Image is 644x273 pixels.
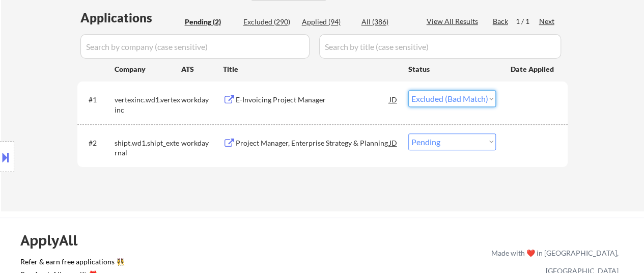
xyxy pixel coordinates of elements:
div: 1 / 1 [516,16,539,26]
div: Pending (2) [185,17,236,27]
div: JD [388,90,399,108]
input: Search by company (case sensitive) [80,34,310,59]
div: workday [181,138,223,148]
div: Back [493,16,509,26]
div: JD [388,133,399,152]
div: workday [181,95,223,105]
a: Refer & earn free applications 👯‍♀️ [20,258,278,269]
div: E-Invoicing Project Manager [236,95,389,105]
div: Project Manager, Enterprise Strategy & Planning [236,138,389,148]
div: Applications [80,12,181,24]
div: Next [539,16,555,26]
div: Status [408,60,496,78]
div: Date Applied [511,64,555,74]
div: Title [223,64,399,74]
div: All (386) [361,17,412,27]
input: Search by title (case sensitive) [319,34,561,59]
div: ATS [181,64,223,74]
div: Excluded (290) [243,17,294,27]
div: View All Results [427,16,481,26]
div: Applied (94) [302,17,353,27]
